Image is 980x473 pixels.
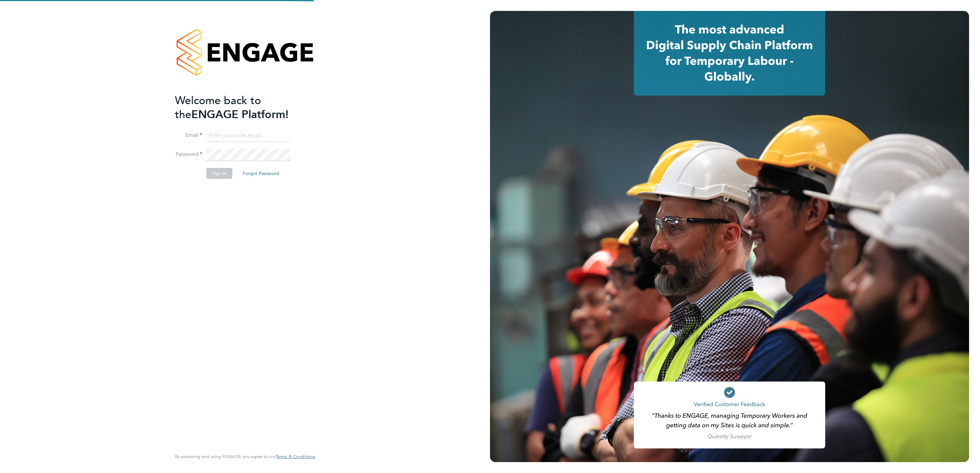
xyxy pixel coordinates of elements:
span: Welcome back to the [175,94,261,121]
input: Enter your work email... [206,130,291,142]
span: Terms & Conditions [276,454,315,459]
label: Password [175,151,202,158]
span: By accessing and using ENGAGE you agree to our [175,454,315,459]
label: Email [175,132,202,139]
button: Sign In [206,168,232,179]
a: Terms & Conditions [276,454,315,459]
h2: ENGAGE Platform! [175,94,308,121]
button: Forgot Password [237,168,285,179]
